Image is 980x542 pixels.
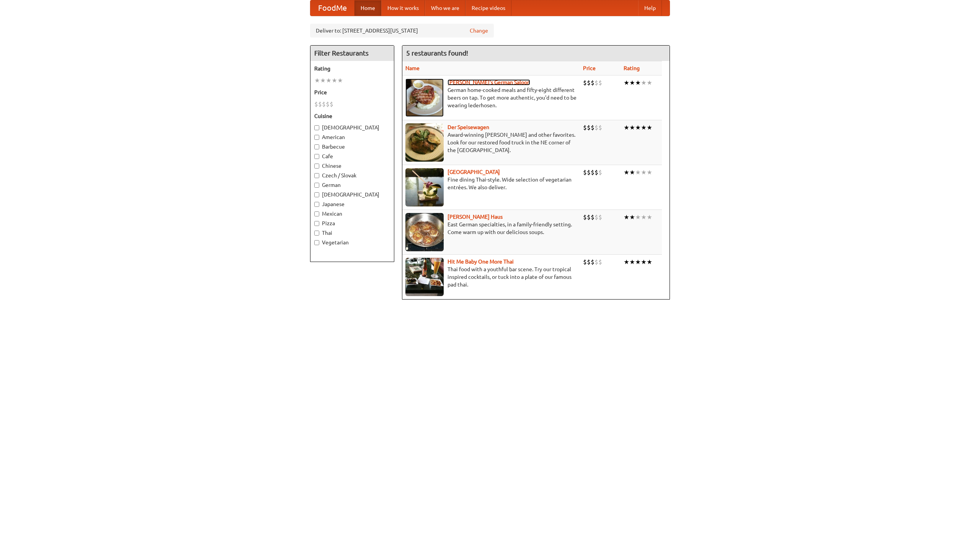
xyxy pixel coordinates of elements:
li: $ [583,168,587,177]
b: [GEOGRAPHIC_DATA] [448,169,500,175]
input: [DEMOGRAPHIC_DATA] [314,192,319,197]
a: Recipe videos [465,0,511,16]
li: $ [583,213,587,221]
li: ★ [635,168,641,177]
label: [DEMOGRAPHIC_DATA] [314,124,390,131]
li: ★ [629,123,635,132]
label: Barbecue [314,143,390,151]
input: Japanese [314,202,319,207]
li: $ [598,123,602,132]
li: $ [591,258,595,266]
li: $ [587,79,591,87]
input: Vegetarian [314,240,319,245]
li: ★ [641,258,647,266]
li: ★ [641,213,647,221]
li: $ [587,258,591,266]
li: $ [598,168,602,177]
input: Pizza [314,221,319,226]
li: $ [595,213,598,221]
img: esthers.jpg [405,79,444,117]
li: ★ [635,79,641,87]
label: German [314,181,390,189]
label: Japanese [314,200,390,208]
li: $ [583,258,587,266]
p: Thai food with a youthful bar scene. Try our tropical inspired cocktails, or tuck into a plate of... [405,265,577,288]
li: $ [587,168,591,177]
li: $ [598,258,602,266]
li: ★ [624,213,629,221]
p: Award-winning [PERSON_NAME] and other favorites. Look for our restored food truck in the NE corne... [405,131,577,154]
li: ★ [326,76,332,85]
li: $ [591,79,595,87]
input: Mexican [314,211,319,216]
li: $ [591,213,595,221]
label: Vegetarian [314,239,390,246]
h4: Filter Restaurants [310,46,394,61]
li: $ [598,213,602,221]
label: Mexican [314,210,390,218]
li: $ [591,168,595,177]
ng-pluralize: 5 restaurants found! [406,49,468,57]
li: ★ [332,76,337,85]
label: Chinese [314,162,390,170]
h5: Rating [314,65,390,72]
li: ★ [647,258,652,266]
img: babythai.jpg [405,258,444,296]
li: $ [591,123,595,132]
input: Cafe [314,154,319,159]
li: $ [595,79,598,87]
li: $ [598,79,602,87]
input: Thai [314,231,319,236]
li: ★ [337,76,343,85]
input: Czech / Slovak [314,173,319,178]
li: $ [326,100,330,108]
a: Name [405,65,420,71]
li: ★ [641,79,647,87]
li: $ [583,79,587,87]
label: Thai [314,229,390,237]
li: $ [330,100,333,108]
li: $ [314,100,318,108]
li: ★ [624,123,629,132]
li: ★ [320,76,326,85]
a: Hit Me Baby One More Thai [448,259,514,265]
div: Deliver to: [STREET_ADDRESS][US_STATE] [310,24,494,38]
a: Who we are [425,0,465,16]
a: Der Speisewagen [448,124,489,130]
label: Cafe [314,152,390,160]
label: Pizza [314,219,390,227]
a: Home [354,0,381,16]
input: German [314,183,319,188]
label: American [314,133,390,141]
li: ★ [629,79,635,87]
li: ★ [635,213,641,221]
a: Help [638,0,662,16]
li: $ [595,168,598,177]
li: ★ [647,213,652,221]
p: East German specialties, in a family-friendly setting. Come warm up with our delicious soups. [405,221,577,236]
input: [DEMOGRAPHIC_DATA] [314,125,319,130]
li: ★ [641,168,647,177]
input: Chinese [314,164,319,169]
li: ★ [629,258,635,266]
li: $ [595,258,598,266]
li: ★ [635,123,641,132]
img: speisewagen.jpg [405,123,444,162]
p: Fine dining Thai-style. Wide selection of vegetarian entrées. We also deliver. [405,176,577,191]
a: How it works [381,0,425,16]
li: $ [322,100,326,108]
li: ★ [624,258,629,266]
a: Price [583,65,596,71]
li: ★ [647,123,652,132]
li: ★ [647,79,652,87]
input: Barbecue [314,144,319,149]
li: ★ [635,258,641,266]
img: kohlhaus.jpg [405,213,444,251]
img: satay.jpg [405,168,444,206]
a: [PERSON_NAME] Haus [448,214,503,220]
li: $ [587,213,591,221]
b: [PERSON_NAME]'s German Saloon [448,79,530,85]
